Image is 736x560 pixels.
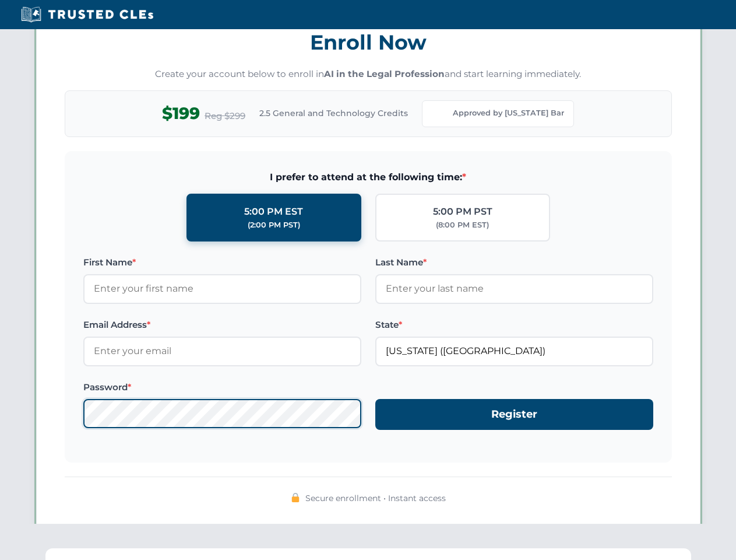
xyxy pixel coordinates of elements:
h3: Enroll Now [65,24,672,61]
label: First Name [83,256,361,269]
label: Email Address [83,318,361,332]
div: (2:00 PM PST) [248,219,300,231]
button: Register [375,399,653,430]
input: Enter your email [83,337,361,366]
p: Create your account below to enroll in and start learning immediately. [65,68,672,81]
span: Reg $299 [205,109,245,123]
input: Florida (FL) [375,337,653,366]
span: 2.5 General and Technology Credits [259,107,408,120]
label: Last Name [375,256,653,269]
div: 5:00 PM PST [433,204,492,219]
span: Secure enrollment • Instant access [305,492,446,505]
label: State [375,318,653,332]
input: Enter your first name [83,274,361,303]
img: 🔒 [291,493,300,502]
span: Approved by [US_STATE] Bar [453,107,564,119]
span: I prefer to attend at the following time: [83,170,653,185]
input: Enter your last name [375,274,653,303]
span: $199 [162,100,200,127]
strong: AI in the Legal Profession [324,68,445,79]
div: 5:00 PM EST [244,204,303,219]
img: Florida Bar [432,106,448,122]
label: Password [83,380,361,394]
img: Trusted CLEs [17,6,157,23]
div: (8:00 PM EST) [436,219,489,231]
